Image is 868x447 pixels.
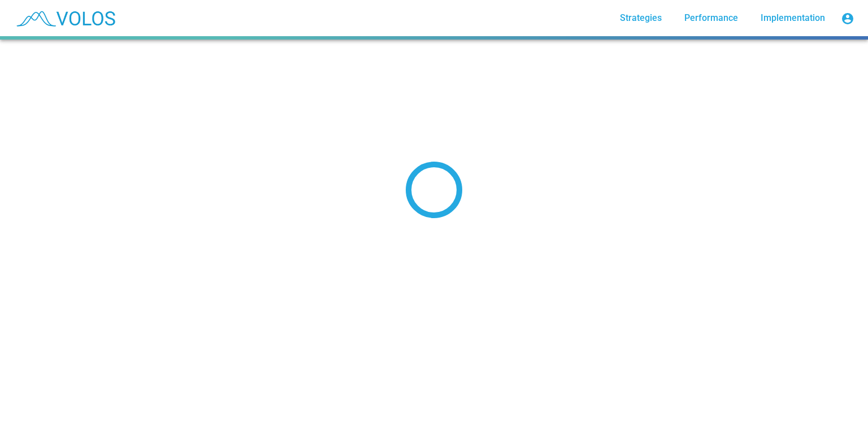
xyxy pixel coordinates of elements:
[752,8,834,28] a: Implementation
[761,12,825,23] span: Implementation
[620,12,662,23] span: Strategies
[675,8,747,28] a: Performance
[9,4,121,32] img: blue_transparent.png
[841,12,854,25] mat-icon: account_circle
[611,8,671,28] a: Strategies
[684,12,738,23] span: Performance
